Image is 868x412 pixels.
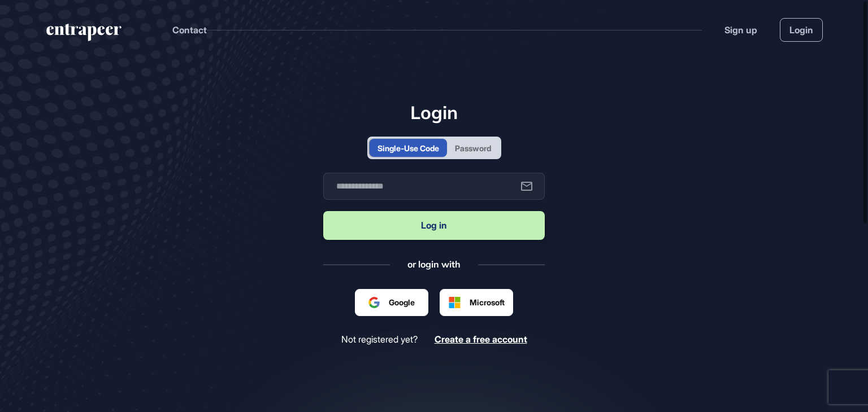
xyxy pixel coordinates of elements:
[470,296,505,308] span: Microsoft
[407,258,461,270] div: or login with
[455,142,491,154] div: Password
[780,18,823,42] a: Login
[45,24,123,45] a: entrapeer-logo
[435,334,527,345] a: Create a free account
[172,23,207,37] button: Contact
[377,142,439,154] div: Single-Use Code
[341,334,418,345] span: Not registered yet?
[323,211,545,240] button: Log in
[724,23,757,37] a: Sign up
[323,102,545,123] h1: Login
